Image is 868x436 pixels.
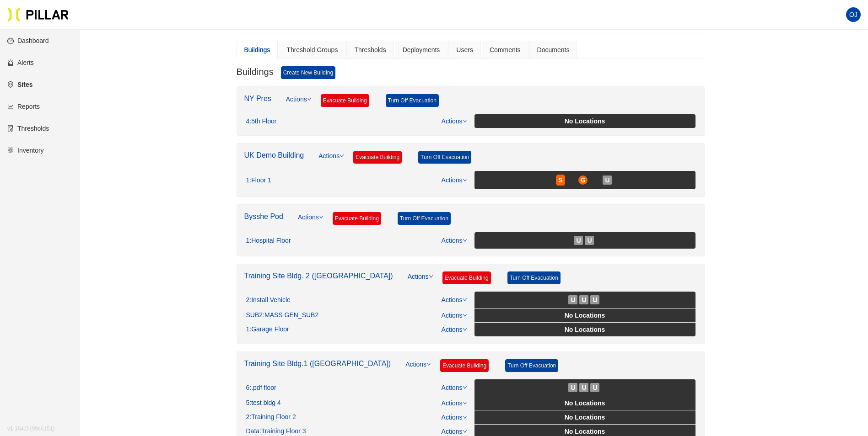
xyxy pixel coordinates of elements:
a: environmentSites [7,81,32,88]
div: Thresholds [354,45,386,55]
a: Create New Building [281,66,335,79]
span: down [463,298,467,302]
a: Training Site Bldg. 2 ([GEOGRAPHIC_DATA]) [244,272,393,280]
a: Actions [442,414,467,421]
span: down [463,401,467,405]
span: OJ [849,7,857,22]
a: Bysshe Pod [244,213,283,220]
span: U [593,383,597,393]
a: Evacuate Building [442,271,491,284]
div: Deployments [403,45,440,55]
span: U [576,235,581,245]
a: Actions [405,359,431,379]
div: No Locations [476,324,694,335]
span: U [587,235,592,245]
a: Evacuate Building [333,212,381,225]
a: Actions [442,399,467,407]
a: qrcodeInventory [7,147,44,154]
span: down [463,119,467,123]
span: U [571,383,575,393]
span: down [429,274,433,279]
div: No Locations [476,310,694,320]
div: 2 [246,413,296,421]
div: Data [246,427,306,436]
div: 5 [246,399,281,407]
span: : Hospital Floor [249,237,291,245]
span: down [463,178,467,182]
a: Turn Off Evacuation [398,212,451,225]
a: NY Pres [244,95,271,102]
span: S [558,175,562,185]
span: down [426,362,431,367]
span: : .pdf floor [249,384,276,392]
div: 4 [246,117,277,126]
div: 1 [246,176,271,185]
a: Actions [286,94,312,114]
span: : MASS GEN_SUB2 [263,311,318,319]
span: U [605,175,609,185]
a: Actions [442,384,467,391]
a: Turn Off Evacuation [386,94,439,107]
div: Buildings [244,45,270,55]
img: Pillar Technologies [7,7,69,22]
a: UK Demo Building [244,151,304,159]
a: Actions [442,312,467,319]
a: dashboardDashboard [7,37,49,44]
a: Actions [442,428,467,435]
a: Evacuate Building [353,151,402,164]
a: Turn Off Evacuation [507,271,561,284]
div: SUB2 [246,311,319,319]
a: exceptionThresholds [7,125,49,132]
a: Evacuate Building [440,359,489,372]
div: No Locations [476,398,694,408]
div: Documents [537,45,570,55]
a: Actions [298,212,323,232]
span: U [571,295,575,305]
a: Actions [442,117,467,125]
span: G [581,175,586,185]
span: down [319,215,323,219]
span: : 5th Floor [249,117,276,126]
span: : Install Vehicle [249,296,291,304]
div: 1 [246,325,289,334]
a: Turn Off Evacuation [505,359,558,372]
span: down [463,327,467,332]
a: Actions [442,237,467,244]
div: Users [456,45,473,55]
a: line-chartReports [7,103,40,110]
a: Evacuate Building [321,94,369,107]
a: Actions [408,271,433,292]
div: Comments [490,45,521,55]
div: No Locations [476,412,694,422]
span: U [582,295,586,305]
span: U [582,383,586,393]
span: U [593,295,597,305]
a: Actions [318,151,344,171]
span: : Garage Floor [249,325,289,334]
a: Actions [442,296,467,303]
a: Actions [442,326,467,333]
h3: Buildings [237,66,274,79]
a: Actions [442,176,467,184]
a: Training Site Bldg.1 ([GEOGRAPHIC_DATA]) [244,360,391,367]
span: : Training Floor 2 [249,413,296,421]
span: : test bldg 4 [249,399,281,407]
span: : Training Floor 3 [259,427,306,436]
a: alertAlerts [7,59,34,66]
span: down [463,415,467,420]
div: 1 [246,237,291,245]
span: down [463,385,467,390]
div: No Locations [476,116,694,126]
span: down [463,429,467,434]
div: Threshold Groups [286,45,338,55]
span: : Floor 1 [249,176,271,185]
span: down [340,154,344,158]
span: down [307,97,312,101]
span: down [463,313,467,318]
div: 6 [246,384,276,392]
div: 2 [246,296,291,304]
a: Turn Off Evacuation [418,151,471,164]
span: down [463,238,467,243]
